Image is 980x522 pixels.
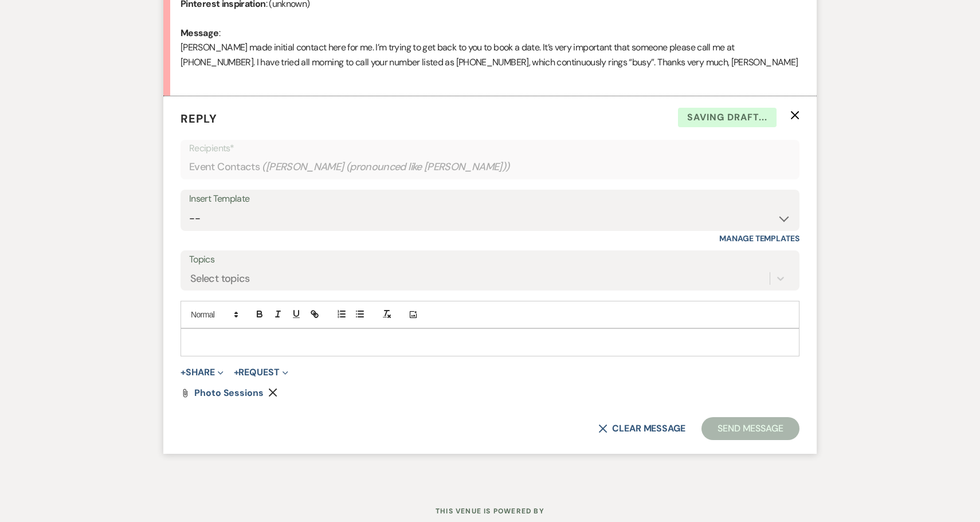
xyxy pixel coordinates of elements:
button: Request [234,368,288,377]
button: Send Message [701,417,799,440]
span: ( [PERSON_NAME] (pronounced like [PERSON_NAME]) ) [262,159,510,175]
button: Clear message [598,424,685,433]
p: Recipients* [189,141,791,156]
span: + [234,368,239,377]
span: Saving draft... [678,108,777,127]
span: Photo Sessions [194,387,264,399]
label: Topics [189,252,791,268]
div: Select topics [190,271,250,286]
button: Share [181,368,224,377]
a: Manage Templates [719,233,799,244]
div: Insert Template [189,191,791,207]
span: Reply [181,111,217,126]
a: Photo Sessions [194,388,264,398]
span: + [181,368,186,377]
div: Event Contacts [189,156,791,178]
b: Message [181,27,219,39]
